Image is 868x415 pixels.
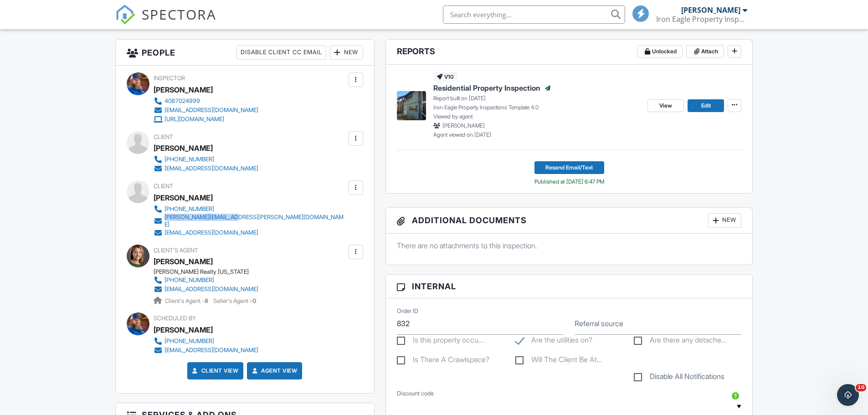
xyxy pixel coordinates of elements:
[164,338,214,345] div: [PHONE_NUMBER]
[164,116,224,123] div: [URL][DOMAIN_NAME]
[164,214,346,228] div: [PERSON_NAME][EMAIL_ADDRESS][PERSON_NAME][DOMAIN_NAME]
[165,297,210,304] span: Client's Agent -
[164,229,258,236] div: [EMAIL_ADDRESS][DOMAIN_NAME]
[190,366,239,375] a: Client View
[154,346,258,355] a: [EMAIL_ADDRESS][DOMAIN_NAME]
[397,336,484,347] label: Is this property occupied?
[164,107,258,114] div: [EMAIL_ADDRESS][DOMAIN_NAME]
[115,12,216,31] a: SPECTORA
[837,384,859,406] iframe: Intercom live chat
[708,213,741,228] div: New
[154,155,258,164] a: [PHONE_NUMBER]
[515,336,592,347] label: Are the utilities on?
[213,297,256,304] span: Seller's Agent -
[681,5,740,15] div: [PERSON_NAME]
[154,141,213,155] div: [PERSON_NAME]
[154,97,258,106] a: 4067024999
[205,297,208,304] strong: 8
[154,323,213,337] div: [PERSON_NAME]
[154,315,196,322] span: Scheduled By
[154,106,258,115] a: [EMAIL_ADDRESS][DOMAIN_NAME]
[397,307,418,315] label: Order ID
[154,337,258,346] a: [PHONE_NUMBER]
[154,191,213,205] div: [PERSON_NAME]
[164,347,258,354] div: [EMAIL_ADDRESS][DOMAIN_NAME]
[575,318,623,328] label: Referral source
[154,75,185,82] span: Inspector
[154,115,258,124] a: [URL][DOMAIN_NAME]
[250,366,297,375] a: Agent View
[634,372,724,384] label: Disable All Notifications
[252,297,256,304] strong: 0
[154,285,258,294] a: [EMAIL_ADDRESS][DOMAIN_NAME]
[154,83,213,97] div: [PERSON_NAME]
[154,164,258,173] a: [EMAIL_ADDRESS][DOMAIN_NAME]
[164,286,258,293] div: [EMAIL_ADDRESS][DOMAIN_NAME]
[154,255,213,268] a: [PERSON_NAME]
[330,45,363,60] div: New
[154,276,258,285] a: [PHONE_NUMBER]
[154,133,173,140] span: Client
[164,156,214,163] div: [PHONE_NUMBER]
[154,268,266,276] div: [PERSON_NAME] Realty [US_STATE]
[154,228,346,237] a: [EMAIL_ADDRESS][DOMAIN_NAME]
[634,336,727,347] label: Are there any detached structures (barn, shop, detached garage) that you would like inspected?
[443,5,625,24] input: Search everything...
[142,5,216,24] span: SPECTORA
[856,384,866,391] span: 10
[397,355,489,367] label: Is There A Crawlspace?
[164,165,258,172] div: [EMAIL_ADDRESS][DOMAIN_NAME]
[236,45,326,60] div: Disable Client CC Email
[154,183,173,190] span: Client
[154,205,346,214] a: [PHONE_NUMBER]
[515,355,602,367] label: Will The Client Be Attending The Walk-through?
[397,389,434,398] label: Discount code
[154,214,346,228] a: [PERSON_NAME][EMAIL_ADDRESS][PERSON_NAME][DOMAIN_NAME]
[164,277,214,284] div: [PHONE_NUMBER]
[164,205,214,213] div: [PHONE_NUMBER]
[154,247,198,254] span: Client's Agent
[116,40,374,66] h3: People
[164,97,200,105] div: 4067024999
[386,208,753,234] h3: Additional Documents
[656,15,747,24] div: Iron Eagle Property Inspections
[397,241,742,251] p: There are no attachments to this inspection.
[386,275,753,298] h3: Internal
[115,5,135,25] img: The Best Home Inspection Software - Spectora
